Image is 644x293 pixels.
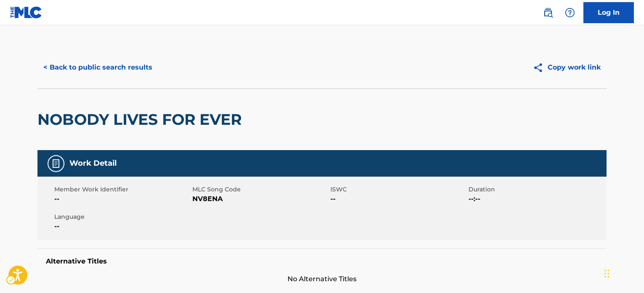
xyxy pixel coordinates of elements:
[583,2,634,23] a: Log In
[54,185,190,194] span: Member Work Identifier
[527,57,607,78] button: Copy work link
[37,57,158,78] button: < Back to public search results
[330,185,466,194] span: ISWC
[37,274,607,284] span: No Alternative Titles
[468,194,604,204] span: --:--
[565,8,575,18] img: help
[46,257,598,266] h5: Alternative Titles
[54,212,190,221] span: Language
[54,194,190,204] span: --
[51,159,61,169] img: Work Detail
[604,261,609,286] div: Drag
[192,194,328,204] span: NV8ENA
[533,62,548,73] img: Copy work link
[330,194,466,204] span: --
[192,185,328,194] span: MLC Song Code
[54,221,190,231] span: --
[543,8,553,18] img: search
[602,253,644,293] div: Chat Widget
[468,185,604,194] span: Duration
[69,159,117,168] h5: Work Detail
[37,110,246,129] h2: NOBODY LIVES FOR EVER
[602,253,644,293] iframe: Hubspot Iframe
[10,6,43,19] img: MLC Logo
